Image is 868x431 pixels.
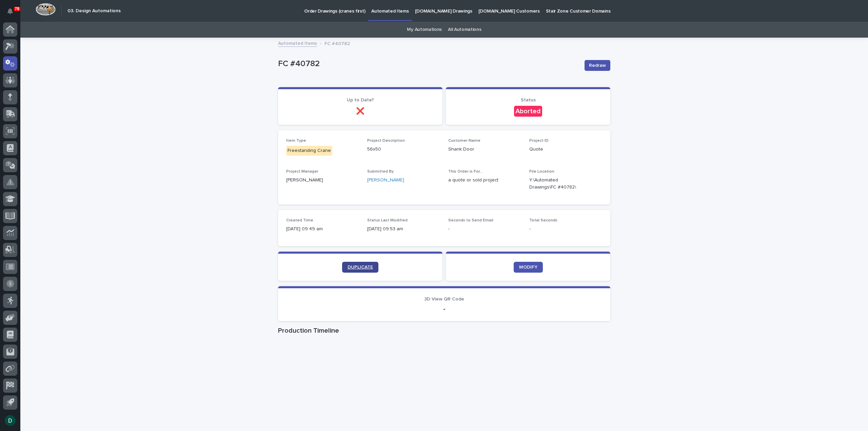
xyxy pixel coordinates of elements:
p: FC #40782 [324,39,350,47]
span: This Order is For... [448,170,483,174]
span: Project Manager [286,170,318,174]
button: Redraw [585,60,610,71]
img: Workspace Logo [36,3,56,16]
span: Created Time [286,218,313,222]
a: All Automations [448,22,481,38]
p: 56x50 [367,146,440,153]
span: MODIFY [519,265,537,270]
span: DUPLICATE [348,265,373,270]
span: Status [521,98,536,102]
p: [DATE] 09:53 am [367,226,440,233]
a: MODIFY [514,262,543,273]
a: My Automations [407,22,442,38]
: Y:\Automated Drawings\FC #40782\ [529,177,586,191]
span: Status Last Modified [367,218,408,222]
div: Notifications78 [8,8,17,19]
span: Redraw [589,62,606,69]
p: 78 [15,6,19,11]
span: Submitted By [367,170,394,174]
h2: 03. Design Automations [67,8,121,14]
h1: Production Timeline [278,327,610,335]
span: Seconds to Send Email [448,218,493,222]
a: Automated Items [278,39,317,47]
span: 3D View QR Code [424,297,464,301]
p: Quote [529,146,602,153]
span: Up to Date? [347,98,374,102]
button: Notifications [3,4,17,18]
p: ❌ [286,107,434,115]
span: Item Type [286,139,306,143]
p: - [286,305,602,313]
p: a quote or sold project [448,177,521,184]
span: Project Description [367,139,405,143]
div: Freestanding Crane [286,146,332,156]
button: users-avatar [3,413,17,428]
span: File Location [529,170,554,174]
p: FC #40782 [278,59,579,69]
p: - [529,226,602,233]
p: [PERSON_NAME] [286,177,359,184]
p: - [448,226,521,233]
span: Project ID [529,139,549,143]
span: Total Seconds [529,218,557,222]
div: Aborted [514,106,542,117]
a: DUPLICATE [342,262,378,273]
span: Customer Name [448,139,480,143]
a: [PERSON_NAME] [367,177,404,184]
p: [DATE] 09:49 am [286,226,359,233]
p: Shank Door [448,146,521,153]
